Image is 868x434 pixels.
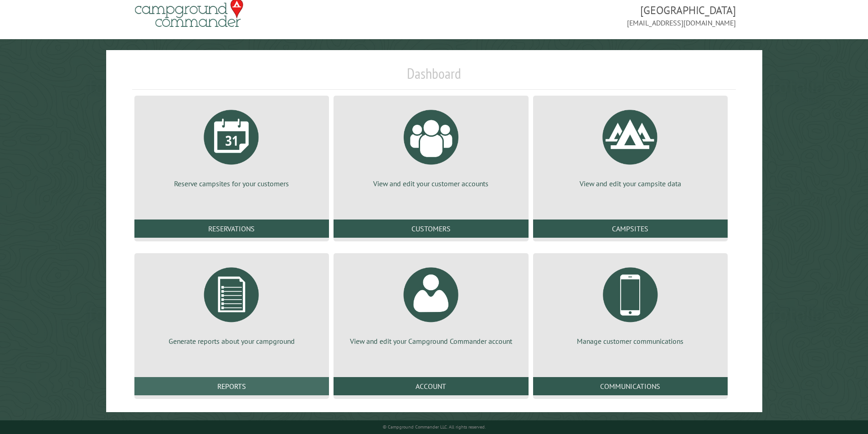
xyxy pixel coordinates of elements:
p: Generate reports about your campground [145,336,318,346]
p: View and edit your customer accounts [344,179,517,189]
a: Account [334,377,528,395]
h1: Dashboard [132,65,736,90]
span: [GEOGRAPHIC_DATA] [EMAIL_ADDRESS][DOMAIN_NAME] [434,3,736,28]
a: Reservations [134,220,329,238]
a: View and edit your campsite data [544,103,717,189]
a: Reserve campsites for your customers [145,103,318,189]
a: View and edit your Campground Commander account [344,260,517,346]
a: Communications [533,377,728,395]
a: View and edit your customer accounts [344,103,517,189]
p: View and edit your Campground Commander account [344,336,517,346]
a: Reports [134,377,329,395]
p: Manage customer communications [544,336,717,346]
a: Campsites [533,220,728,238]
small: © Campground Commander LLC. All rights reserved. [383,424,486,430]
a: Customers [334,220,528,238]
p: Reserve campsites for your customers [145,179,318,189]
a: Manage customer communications [544,260,717,346]
a: Generate reports about your campground [145,260,318,346]
p: View and edit your campsite data [544,179,717,189]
